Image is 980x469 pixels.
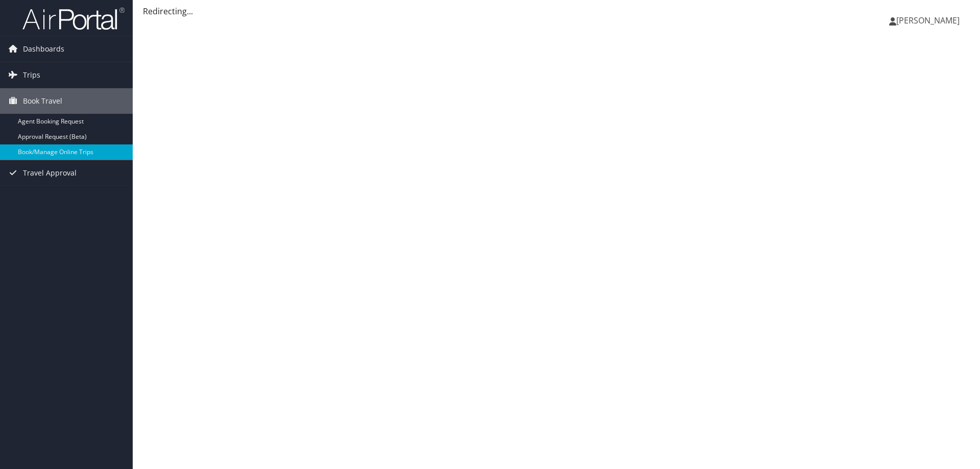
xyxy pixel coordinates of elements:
[22,7,125,31] img: airportal-logo.png
[896,15,960,26] span: [PERSON_NAME]
[23,160,77,186] span: Travel Approval
[143,5,970,17] div: Redirecting...
[889,5,970,36] a: [PERSON_NAME]
[23,88,62,114] span: Book Travel
[23,62,40,88] span: Trips
[23,36,64,62] span: Dashboards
